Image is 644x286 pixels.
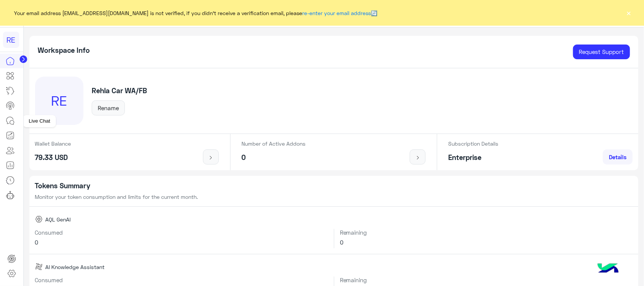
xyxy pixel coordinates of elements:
[206,155,216,161] img: icon
[603,149,633,165] a: Details
[35,153,71,162] h5: 79.33 USD
[242,140,306,148] p: Number of Active Addons
[35,181,633,190] h5: Tokens Summary
[609,154,627,160] span: Details
[303,10,371,16] a: re-enter your email address
[625,9,633,17] button: ×
[242,153,306,162] h5: 0
[573,45,630,60] a: Request Support
[35,193,633,201] p: Monitor your token consumption and limits for the current month.
[35,77,83,125] div: RE
[38,46,90,55] h5: Workspace Info
[340,229,633,236] h6: Remaining
[35,140,71,148] p: Wallet Balance
[23,115,56,127] div: Live Chat
[45,263,105,271] span: AI Knowledge Assistant
[413,155,423,161] img: icon
[340,277,633,283] h6: Remaining
[449,140,499,148] p: Subscription Details
[340,239,633,246] h6: 0
[35,239,328,246] h6: 0
[35,277,328,283] h6: Consumed
[595,256,621,282] img: hulul-logo.png
[35,215,43,223] img: AQL GenAI
[449,153,499,162] h5: Enterprise
[35,263,43,271] img: AI Knowledge Assistant
[3,32,19,48] div: RE
[45,215,71,223] span: AQL GenAI
[35,229,328,236] h6: Consumed
[14,9,378,17] span: Your email address [EMAIL_ADDRESS][DOMAIN_NAME] is not verified, if you didn't receive a verifica...
[92,86,147,95] h5: Rehla Car WA/FB
[92,100,125,115] button: Rename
